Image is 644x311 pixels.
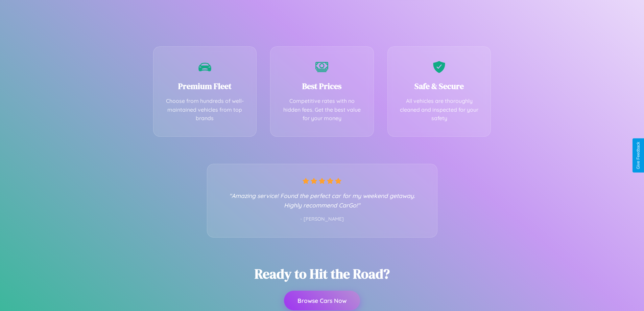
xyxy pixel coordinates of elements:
h3: Safe & Secure [398,81,481,92]
div: Give Feedback [636,142,641,169]
p: All vehicles are thoroughly cleaned and inspected for your safety [398,97,481,123]
p: "Amazing service! Found the perfect car for my weekend getaway. Highly recommend CarGo!" [221,191,424,210]
p: - [PERSON_NAME] [221,215,424,224]
p: Choose from hundreds of well-maintained vehicles from top brands [164,97,246,123]
p: Competitive rates with no hidden fees. Get the best value for your money [281,97,363,123]
h3: Best Prices [281,81,363,92]
button: Browse Cars Now [284,291,360,310]
h2: Ready to Hit the Road? [255,265,390,283]
h3: Premium Fleet [164,81,246,92]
